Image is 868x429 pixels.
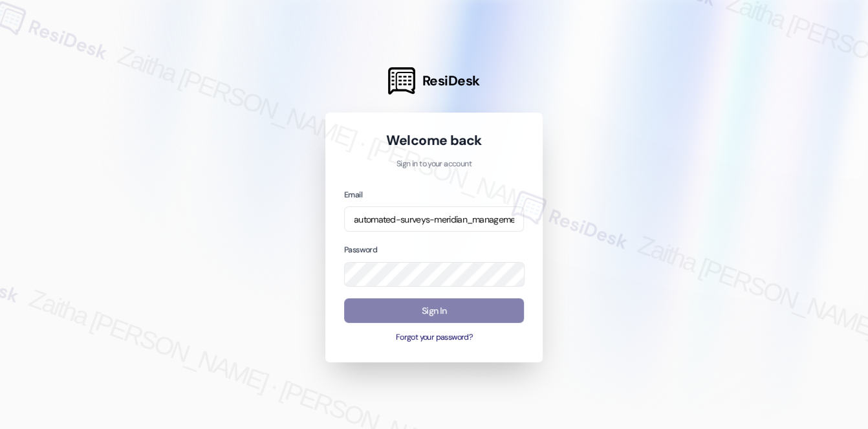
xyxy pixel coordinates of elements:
label: Password [344,245,377,255]
label: Email [344,190,362,200]
p: Sign in to your account [344,159,524,170]
img: ResiDesk Logo [388,67,415,94]
h1: Welcome back [344,131,524,149]
input: name@example.com [344,206,524,232]
button: Sign In [344,298,524,324]
button: Forgot your password? [344,332,524,344]
span: ResiDesk [422,72,480,90]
